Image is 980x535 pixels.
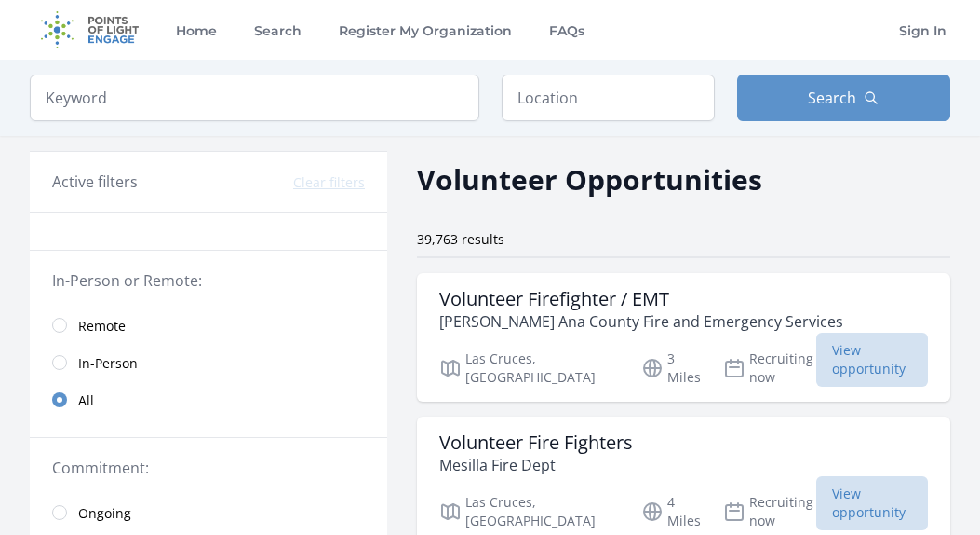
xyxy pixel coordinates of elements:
a: In-Person [30,344,387,381]
p: [PERSON_NAME] Ana County Fire and Emergency Services [439,310,843,333]
span: Search [808,87,856,109]
a: Volunteer Firefighter / EMT [PERSON_NAME] Ana County Fire and Emergency Services Las Cruces, [GEO... [417,273,950,402]
input: Keyword [30,75,479,121]
p: Recruiting now [723,493,816,530]
span: All [78,391,94,410]
p: 3 Miles [641,350,701,387]
p: Recruiting now [723,350,816,387]
h3: Volunteer Fire Fighters [439,432,633,454]
a: Remote [30,307,387,344]
p: Mesilla Fire Dept [439,454,633,476]
a: All [30,381,387,418]
legend: Commitment: [52,457,365,479]
legend: In-Person or Remote: [52,269,365,292]
h3: Active filters [52,171,138,193]
span: Remote [78,317,126,336]
span: View opportunity [816,333,928,387]
h3: Volunteer Firefighter / EMT [439,288,843,310]
span: View opportunity [816,476,928,530]
p: Las Cruces, [GEOGRAPHIC_DATA] [439,350,619,387]
input: Location [502,75,715,121]
p: Las Cruces, [GEOGRAPHIC_DATA] [439,493,619,530]
a: Ongoing [30,494,387,531]
span: 39,763 results [417,230,504,248]
button: Search [737,75,950,121]
p: 4 Miles [641,493,701,530]
h2: Volunteer Opportunities [417,158,762,200]
span: In-Person [78,354,138,373]
span: Ongoing [78,504,131,523]
button: Clear filters [293,173,365,192]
